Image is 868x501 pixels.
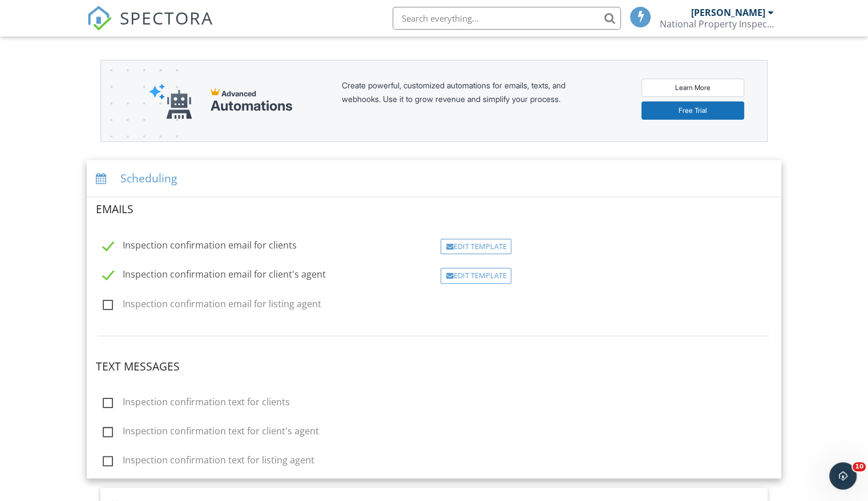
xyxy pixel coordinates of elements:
label: Inspection confirmation email for client's agent [103,269,326,283]
a: Edit Template [441,269,511,282]
img: automations-robot-e552d721053d9e86aaf3dd9a1567a1c0d6a99a13dc70ea74ca66f792d01d7f0c.svg [149,83,192,119]
span: 10 [853,462,866,471]
label: Inspection confirmation email for clients [103,240,297,254]
label: Inspection confirmation text for client's agent [103,426,319,440]
a: Edit Template [441,239,511,252]
div: Edit Template [441,239,511,255]
div: Create powerful, customized automations for emails, texts, and webhooks. Use it to grow revenue a... [341,79,592,123]
a: Free Trial [641,101,744,120]
div: National Property Inspections [660,18,774,30]
img: advanced-banner-bg-f6ff0eecfa0ee76150a1dea9fec4b49f333892f74bc19f1b897a312d7a1b2ff3.png [101,60,178,186]
label: Inspection confirmation text for clients [103,397,290,411]
a: Learn More [641,79,744,97]
span: Advanced [221,89,256,98]
h4: Emails [96,202,772,217]
iframe: Intercom live chat [829,462,857,490]
div: Edit Template [441,268,511,284]
div: [PERSON_NAME] [691,7,765,18]
input: Search everything... [393,7,621,30]
img: The Best Home Inspection Software - Spectora [87,6,112,31]
div: Scheduling [87,160,781,197]
label: Inspection confirmation text for listing agent [103,455,314,469]
h4: Text Messages [96,359,772,374]
a: SPECTORA [87,15,213,39]
label: Inspection confirmation email for listing agent [103,299,321,313]
span: SPECTORA [120,6,213,30]
div: Automations [211,98,293,114]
